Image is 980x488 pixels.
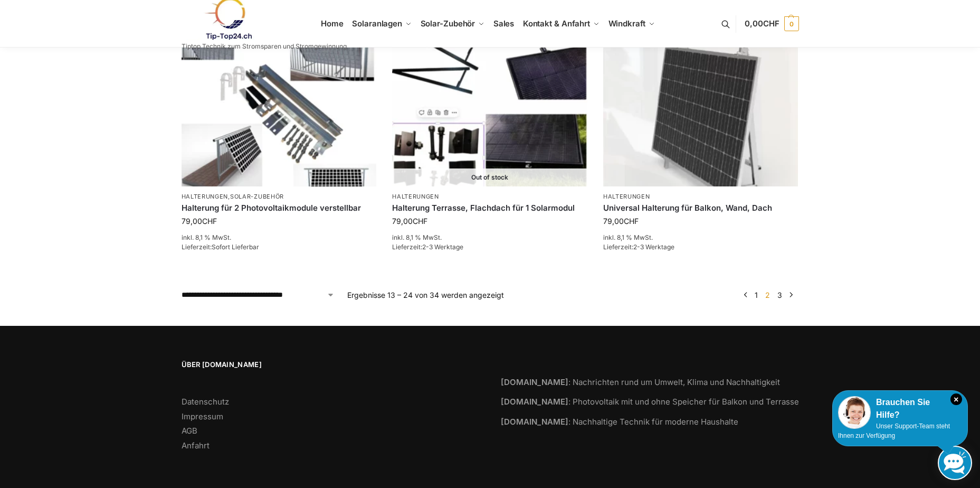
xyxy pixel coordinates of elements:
[182,397,229,407] a: Datenschutz
[392,243,463,251] span: Lieferzeit:
[392,233,587,242] p: inkl. 8,1 % MwSt.
[182,289,335,301] select: Shop-Reihenfolge
[182,193,229,200] a: Halterungen
[624,217,639,226] span: CHF
[392,40,587,186] a: Out of stockHalterung Terrasse, Flachdach für 1 Solarmodul
[950,393,962,405] i: Schließen
[633,243,674,251] span: 2-3 Werktage
[501,397,799,407] a: [DOMAIN_NAME]: Photovoltaik mit und ohne Speicher für Balkon und Terrasse
[182,426,197,436] a: AGB
[421,18,475,29] span: Solar-Zubehör
[775,290,785,299] a: Seite 3
[182,411,223,421] a: Impressum
[413,217,427,226] span: CHF
[501,397,568,407] strong: [DOMAIN_NAME]
[182,233,377,242] p: inkl. 8,1 % MwSt.
[230,193,284,200] a: Solar-Zubehör
[182,43,347,50] p: Tiptop Technik zum Stromsparen und Stromgewinnung
[745,8,798,40] a: 0,00CHF 0
[784,16,799,31] span: 0
[501,377,780,387] a: [DOMAIN_NAME]: Nachrichten rund um Umwelt, Klima und Nachhaltigkeit
[742,289,750,301] a: ←
[745,18,779,29] span: 0,00
[752,290,760,299] a: Seite 1
[182,440,210,451] a: Anfahrt
[603,233,798,242] p: inkl. 8,1 % MwSt.
[501,377,568,387] strong: [DOMAIN_NAME]
[838,396,962,421] div: Brauchen Sie Hilfe?
[182,40,377,186] img: Halterung für 2 Photovoltaikmodule verstellbar
[838,423,950,439] span: Unser Support-Team steht Ihnen zur Verfügung
[738,289,799,301] nav: Produkt-Seitennummerierung
[763,290,773,299] span: Seite 2
[787,289,795,301] a: →
[182,193,377,201] p: ,
[493,18,515,29] span: Sales
[603,203,798,213] a: Universal Halterung für Balkon, Wand, Dach
[182,360,480,370] span: Über [DOMAIN_NAME]
[392,40,587,186] img: Halterung Terrasse, Flachdach für 1 Solarmodul
[212,243,259,251] span: Sofort Lieferbar
[608,18,645,29] span: Windkraft
[603,40,798,186] img: Befestigung Solarpaneele
[422,243,463,251] span: 2-3 Werktage
[603,193,650,200] a: Halterungen
[347,289,504,301] p: Ergebnisse 13 – 24 von 34 werden angezeigt
[603,243,674,251] span: Lieferzeit:
[523,18,590,29] span: Kontakt & Anfahrt
[202,217,217,226] span: CHF
[182,243,259,251] span: Lieferzeit:
[501,417,568,427] strong: [DOMAIN_NAME]
[603,217,639,226] bdi: 79,00
[763,18,779,29] span: CHF
[392,203,587,213] a: Halterung Terrasse, Flachdach für 1 Solarmodul
[182,217,217,226] bdi: 79,00
[392,217,427,226] bdi: 79,00
[352,18,402,29] span: Solaranlagen
[392,193,439,200] a: Halterungen
[182,203,377,213] a: Halterung für 2 Photovoltaikmodule verstellbar
[838,396,871,429] img: Customer service
[501,417,738,427] a: [DOMAIN_NAME]: Nachhaltige Technik für moderne Haushalte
